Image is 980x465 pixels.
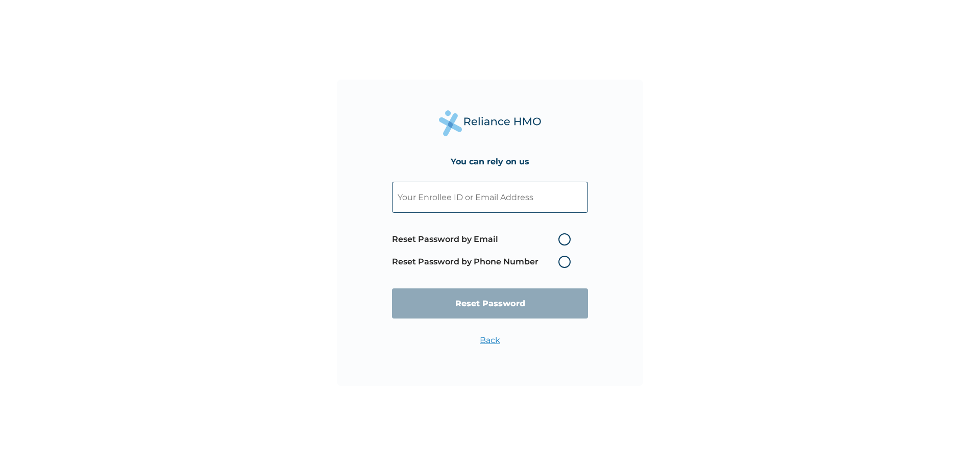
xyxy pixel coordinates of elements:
[392,256,576,268] label: Reset Password by Phone Number
[392,182,588,213] input: Your Enrollee ID or Email Address
[392,228,576,273] span: Password reset method
[480,335,500,345] a: Back
[451,157,529,166] h4: You can rely on us
[392,288,588,319] input: Reset Password
[392,233,576,246] label: Reset Password by Email
[439,110,541,136] img: Reliance Health's Logo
